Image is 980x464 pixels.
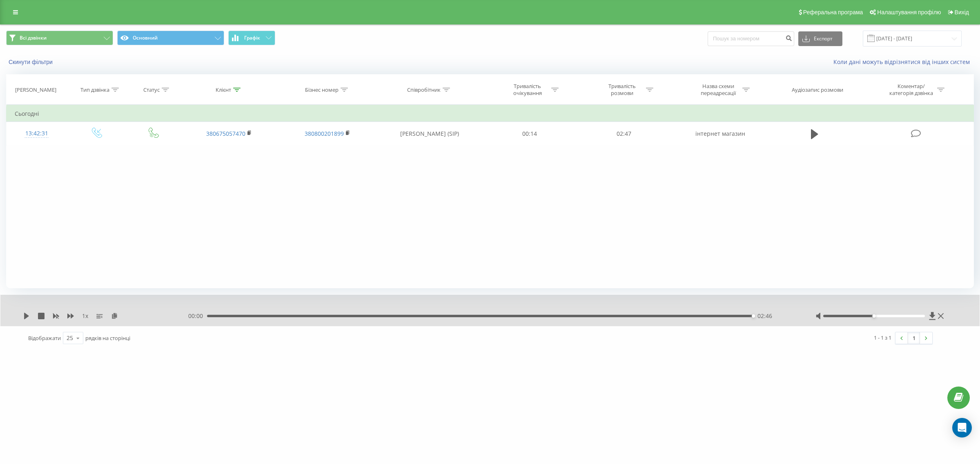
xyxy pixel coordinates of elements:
button: Графік [228,31,275,45]
div: Аудіозапис розмови [792,86,843,93]
td: [PERSON_NAME] (SIP) [376,122,482,146]
div: Співробітник [407,86,441,93]
button: Експорт [798,31,842,46]
button: Скинути фільтри [6,58,57,66]
a: 380800201899 [305,130,344,137]
div: Клієнт [216,86,231,93]
div: Статус [143,86,160,93]
div: 25 [67,334,73,342]
button: Всі дзвінки [6,31,113,45]
span: Налаштування профілю [877,9,941,15]
a: 1 [908,332,920,344]
td: інтернет магазин [671,122,770,146]
span: Реферальна програма [803,9,863,15]
span: 1 x [82,312,88,320]
div: Тип дзвінка [80,86,109,93]
div: Коментар/категорія дзвінка [887,83,935,97]
div: Тривалість очікування [506,83,549,97]
span: рядків на сторінці [85,334,130,342]
div: Назва схеми переадресації [697,83,740,97]
td: Сьогодні [7,106,974,122]
div: [PERSON_NAME] [15,86,56,93]
div: 13:42:31 [15,126,59,141]
span: Всі дзвінки [20,35,47,41]
div: Тривалість розмови [600,83,644,97]
span: Відображати [28,334,61,342]
div: Accessibility label [752,314,755,318]
div: Open Intercom Messenger [952,418,972,437]
span: 00:00 [188,312,207,320]
span: 02:46 [757,312,772,320]
div: Accessibility label [873,314,876,318]
input: Пошук за номером [708,31,794,46]
div: 1 - 1 з 1 [874,334,891,342]
a: 380675057470 [206,130,245,137]
span: Графік [244,35,260,41]
td: 02:47 [577,122,671,146]
div: Бізнес номер [305,86,339,93]
a: Коли дані можуть відрізнятися вiд інших систем [833,58,974,66]
span: Вихід [955,9,969,15]
button: Основний [117,31,224,45]
td: 00:14 [482,122,577,146]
